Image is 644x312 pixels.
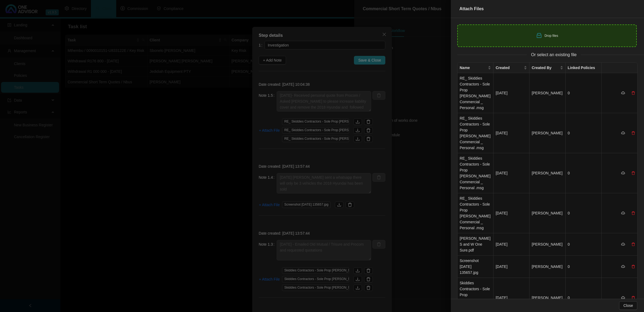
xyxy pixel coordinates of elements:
[532,296,562,300] span: [PERSON_NAME]
[621,211,625,215] span: cloud-download
[493,233,529,256] td: [DATE]
[527,51,581,58] span: Or select an existing file
[631,131,635,135] span: delete
[493,113,529,153] td: [DATE]
[532,65,559,71] span: Created By
[631,91,635,95] span: delete
[493,73,529,113] td: [DATE]
[631,242,635,246] span: delete
[493,63,529,73] th: Created
[532,242,562,246] span: [PERSON_NAME]
[621,171,625,175] span: cloud-download
[621,91,625,95] span: cloud-download
[458,233,493,256] td: [PERSON_NAME] S and W One Sure.pdf
[458,193,493,233] td: RE_ Skiddies Contractors - Sole Prop [PERSON_NAME] Commercial _ Personal .msg
[566,233,602,256] td: 0
[631,296,635,300] span: delete
[566,256,602,278] td: 0
[532,211,562,215] span: [PERSON_NAME]
[566,73,602,113] td: 0
[458,73,493,113] td: RE_ Skiddies Contractors - Sole Prop [PERSON_NAME] Commercial _ Personal .msg
[621,265,625,268] span: cloud-download
[529,63,565,73] th: Created By
[458,63,493,73] th: Name
[621,242,625,246] span: cloud-download
[458,256,493,278] td: Screenshot [DATE] 135657.jpg
[619,301,637,310] button: Close
[496,65,523,71] span: Created
[458,153,493,193] td: RE_ Skiddies Contractors - Sole Prop [PERSON_NAME] Commercial _ Personal .msg
[621,296,625,300] span: cloud-download
[532,131,562,135] span: [PERSON_NAME]
[566,63,602,73] th: Linked Policies
[493,256,529,278] td: [DATE]
[532,264,562,269] span: [PERSON_NAME]
[566,153,602,193] td: 0
[493,153,529,193] td: [DATE]
[621,131,625,135] span: cloud-download
[532,171,562,175] span: [PERSON_NAME]
[544,34,558,38] span: Drop files
[460,65,487,71] span: Name
[631,171,635,175] span: delete
[459,6,484,11] span: Attach Files
[631,265,635,268] span: delete
[536,32,542,39] span: inbox
[566,193,602,233] td: 0
[566,113,602,153] td: 0
[493,193,529,233] td: [DATE]
[623,303,633,309] span: Close
[532,91,562,95] span: [PERSON_NAME]
[458,113,493,153] td: RE_ Skiddies Contractors - Sole Prop [PERSON_NAME] Commercial _ Personal .msg
[631,211,635,215] span: delete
